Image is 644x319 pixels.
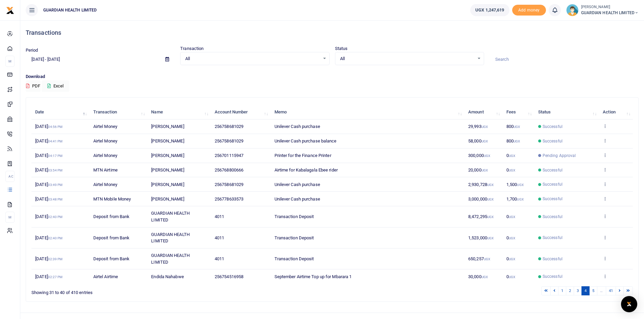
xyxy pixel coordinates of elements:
[26,80,41,92] button: PDF
[41,7,99,13] span: GUARDIAN HEALTH LIMITED
[512,5,546,16] li: Toup your wallet
[534,105,599,119] th: Status: activate to sort column ascending
[481,168,488,172] small: UGX
[151,211,190,222] span: GUARDIAN HEALTH LIMITED
[93,274,118,279] span: Airtel Airtime
[517,183,523,187] small: UGX
[147,105,211,119] th: Name: activate to sort column ascending
[35,167,63,172] span: [DATE]
[185,55,319,62] span: All
[468,214,494,219] span: 8,472,295
[180,45,204,52] label: Transaction
[468,167,488,172] span: 20,000
[566,4,639,16] a: profile-user [PERSON_NAME] GUARDIAN HEALTH LIMITED
[599,105,633,119] th: Action: activate to sort column ascending
[93,196,131,202] span: MTN Mobile Money
[566,4,578,16] img: profile-user
[48,215,63,219] small: 02:40 PM
[215,235,224,240] span: 4011
[470,4,509,16] a: UGX 1,247,619
[514,125,520,129] small: UGX
[275,196,320,202] span: Unilever Cash purchase
[506,196,524,202] span: 1,700
[468,138,488,143] span: 58,000
[93,124,117,129] span: Airtel Money
[93,167,118,172] span: MTN Airtime
[215,196,243,202] span: 256778633573
[481,275,488,279] small: UGX
[151,274,184,279] span: Endida Nahabwe
[35,235,63,240] span: [DATE]
[506,274,515,279] span: 0
[558,286,566,295] a: 1
[335,45,348,52] label: Status
[211,105,271,119] th: Account Number: activate to sort column ascending
[506,256,515,261] span: 0
[543,273,563,280] span: Successful
[48,257,63,261] small: 02:39 PM
[509,154,515,158] small: UGX
[48,125,63,129] small: 04:56 PM
[35,182,63,187] span: [DATE]
[581,4,639,10] small: [PERSON_NAME]
[275,235,314,240] span: Transaction Deposit
[5,212,15,223] li: M
[275,124,320,129] span: Unilever Cash purchase
[151,138,184,143] span: [PERSON_NAME]
[48,236,63,240] small: 02:40 PM
[509,215,515,219] small: UGX
[26,29,639,36] h4: Transactions
[93,214,130,219] span: Deposit from Bank
[543,153,576,159] span: Pending Approval
[215,256,224,261] span: 4011
[26,47,38,54] label: Period
[506,153,515,158] span: 0
[468,235,494,240] span: 1,523,000
[215,214,224,219] span: 4011
[93,153,117,158] span: Airtel Money
[468,256,490,261] span: 650,257
[151,182,184,187] span: [PERSON_NAME]
[543,167,563,173] span: Successful
[35,153,63,158] span: [DATE]
[543,214,563,220] span: Successful
[589,286,597,295] a: 5
[509,275,515,279] small: UGX
[151,124,184,129] span: [PERSON_NAME]
[48,183,63,187] small: 03:49 PM
[475,7,504,14] span: UGX 1,247,619
[215,153,243,158] span: 256701115947
[93,138,117,143] span: Airtel Money
[35,274,63,279] span: [DATE]
[484,257,490,261] small: UGX
[574,286,582,295] a: 3
[487,197,494,201] small: UGX
[151,196,184,202] span: [PERSON_NAME]
[517,197,523,201] small: UGX
[621,296,637,312] div: Open Intercom Messenger
[606,286,616,295] a: 41
[48,168,63,172] small: 03:54 PM
[31,105,90,119] th: Date: activate to sort column descending
[514,139,520,143] small: UGX
[48,139,63,143] small: 04:41 PM
[275,274,352,279] span: September Airtime Top up for Mbarara 1
[506,124,520,129] span: 800
[506,182,524,187] span: 1,500
[340,55,474,62] span: All
[543,256,563,262] span: Successful
[481,139,488,143] small: UGX
[490,54,639,65] input: Search
[35,196,63,202] span: [DATE]
[151,253,190,265] span: GUARDIAN HEALTH LIMITED
[48,154,63,158] small: 04:17 PM
[487,183,494,187] small: UGX
[512,5,546,16] span: Add money
[48,197,63,201] small: 03:48 PM
[93,256,130,261] span: Deposit from Bank
[215,138,243,143] span: 256758681029
[543,124,563,130] span: Successful
[487,215,494,219] small: UGX
[509,168,515,172] small: UGX
[464,105,503,119] th: Amount: activate to sort column ascending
